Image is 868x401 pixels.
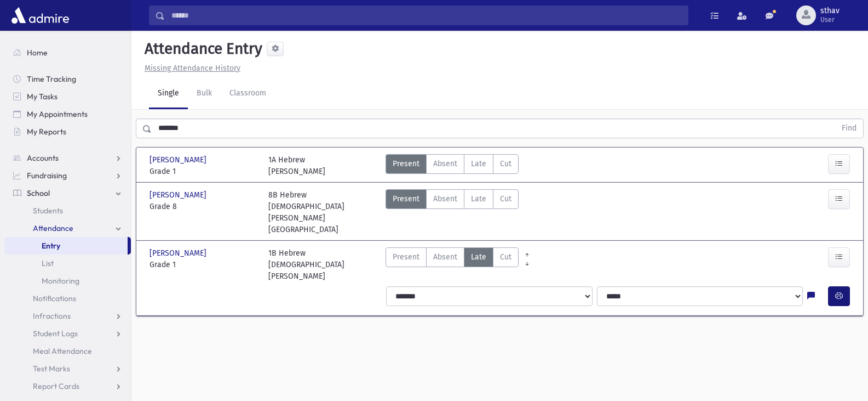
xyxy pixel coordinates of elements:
span: Present [393,158,419,170]
span: Test Marks [33,364,70,374]
a: Report Cards [4,377,131,395]
a: Home [4,44,131,61]
input: Search [165,5,688,25]
span: Cut [500,251,511,263]
span: Meal Attendance [33,346,92,356]
a: Accounts [4,149,131,167]
span: Present [393,193,419,205]
button: Find [835,119,863,138]
span: My Reports [27,127,66,137]
span: User [820,15,840,24]
span: Accounts [27,153,59,163]
span: sthav [820,7,840,15]
a: Entry [4,237,128,255]
span: Late [471,158,486,170]
a: Monitoring [4,272,131,290]
a: Infractions [4,307,131,325]
span: [PERSON_NAME] [150,247,209,259]
span: Attendance [33,223,73,233]
span: Cut [500,158,511,170]
span: School [27,188,50,198]
div: AttTypes [386,154,519,177]
span: [PERSON_NAME] [150,154,209,166]
span: Time Tracking [27,74,76,84]
span: My Tasks [27,92,58,101]
a: Attendance [4,219,131,237]
span: Late [471,193,486,205]
img: AdmirePro [9,4,72,26]
a: Bulk [188,78,221,109]
span: Present [393,251,419,263]
div: 1B Hebrew [DEMOGRAPHIC_DATA][PERSON_NAME] [268,247,376,282]
a: Students [4,202,131,219]
a: Notifications [4,290,131,307]
span: Grade 1 [150,259,257,270]
span: Late [471,251,486,263]
span: My Appointments [27,109,88,119]
span: Infractions [33,311,71,321]
div: 8B Hebrew [DEMOGRAPHIC_DATA][PERSON_NAME][GEOGRAPHIC_DATA] [268,189,376,235]
a: Single [149,78,188,109]
u: Missing Attendance History [145,64,240,73]
h5: Attendance Entry [140,39,262,58]
a: Fundraising [4,167,131,184]
span: Absent [433,193,457,205]
a: School [4,184,131,202]
span: List [42,258,54,268]
span: Cut [500,193,511,205]
a: List [4,255,131,272]
span: Entry [42,241,60,251]
a: Student Logs [4,325,131,342]
a: Test Marks [4,360,131,377]
a: Time Tracking [4,70,131,88]
span: Report Cards [33,381,79,391]
div: AttTypes [386,247,519,282]
span: Notifications [33,293,76,303]
span: Student Logs [33,329,78,338]
span: [PERSON_NAME] [150,189,209,201]
a: Missing Attendance History [140,64,240,73]
div: AttTypes [386,189,519,235]
span: Absent [433,251,457,263]
span: Students [33,206,63,216]
a: My Tasks [4,88,131,105]
span: Home [27,48,48,58]
span: Grade 8 [150,201,257,212]
span: Fundraising [27,171,67,180]
span: Monitoring [42,276,79,286]
a: Meal Attendance [4,342,131,360]
div: 1A Hebrew [PERSON_NAME] [268,154,325,177]
a: My Appointments [4,105,131,123]
a: My Reports [4,123,131,140]
a: Classroom [221,78,275,109]
span: Grade 1 [150,166,257,177]
span: Absent [433,158,457,170]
